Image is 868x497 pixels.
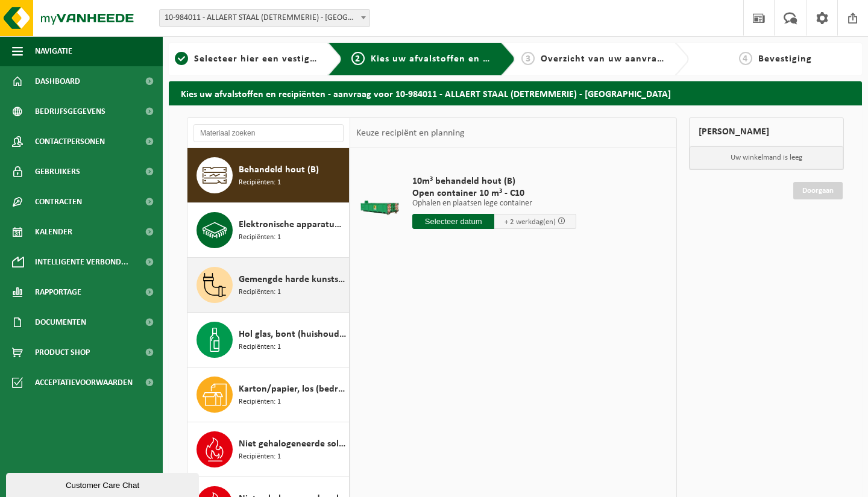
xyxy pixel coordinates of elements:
[239,177,281,189] span: Recipiënten: 1
[35,277,81,307] span: Rapportage
[412,214,494,229] input: Selecteer datum
[239,232,281,243] span: Recipiënten: 1
[35,187,82,217] span: Contracten
[187,148,350,203] button: Behandeld hout (B) Recipiënten: 1
[351,52,365,65] span: 2
[193,124,344,142] input: Materiaal zoeken
[521,52,535,65] span: 3
[505,218,556,226] span: + 2 werkdag(en)
[187,367,350,422] button: Karton/papier, los (bedrijven) Recipiënten: 1
[541,54,668,64] span: Overzicht van uw aanvraag
[239,272,346,287] span: Gemengde harde kunststoffen (PE, PP en PVC), recycleerbaar (industrieel)
[239,163,319,177] span: Behandeld hout (B)
[239,327,346,342] span: Hol glas, bont (huishoudelijk)
[35,367,133,398] span: Acceptatievoorwaarden
[239,217,346,232] span: Elektronische apparatuur - overige (OVE)
[35,66,80,96] span: Dashboard
[35,157,80,187] span: Gebruikers
[187,258,350,313] button: Gemengde harde kunststoffen (PE, PP en PVC), recycleerbaar (industrieel) Recipiënten: 1
[239,451,281,463] span: Recipiënten: 1
[412,175,576,187] span: 10m³ behandeld hout (B)
[175,52,188,65] span: 1
[35,247,128,277] span: Intelligente verbond...
[412,199,576,208] p: Ophalen en plaatsen lege container
[159,9,370,27] span: 10-984011 - ALLAERT STAAL (DETREMMERIE) - HARELBEKE
[689,117,844,146] div: [PERSON_NAME]
[35,127,105,157] span: Contactpersonen
[739,52,752,65] span: 4
[35,307,86,337] span: Documenten
[35,96,105,127] span: Bedrijfsgegevens
[187,422,350,477] button: Niet gehalogeneerde solventen - hoogcalorisch in 200lt-vat Recipiënten: 1
[35,36,72,66] span: Navigatie
[187,203,350,258] button: Elektronische apparatuur - overige (OVE) Recipiënten: 1
[175,52,318,66] a: 1Selecteer hier een vestiging
[239,396,281,408] span: Recipiënten: 1
[690,146,844,169] p: Uw winkelmand is leeg
[758,54,812,64] span: Bevestiging
[169,81,862,105] h2: Kies uw afvalstoffen en recipiënten - aanvraag voor 10-984011 - ALLAERT STAAL (DETREMMERIE) - [GE...
[793,182,843,199] a: Doorgaan
[35,217,72,247] span: Kalender
[412,187,576,199] span: Open container 10 m³ - C10
[160,10,370,27] span: 10-984011 - ALLAERT STAAL (DETREMMERIE) - HARELBEKE
[187,313,350,367] button: Hol glas, bont (huishoudelijk) Recipiënten: 1
[350,118,471,148] div: Keuze recipiënt en planning
[239,437,346,451] span: Niet gehalogeneerde solventen - hoogcalorisch in 200lt-vat
[239,287,281,298] span: Recipiënten: 1
[35,337,90,367] span: Product Shop
[239,382,346,396] span: Karton/papier, los (bedrijven)
[6,470,201,497] iframe: chat widget
[239,342,281,353] span: Recipiënten: 1
[371,54,536,64] span: Kies uw afvalstoffen en recipiënten
[194,54,324,64] span: Selecteer hier een vestiging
